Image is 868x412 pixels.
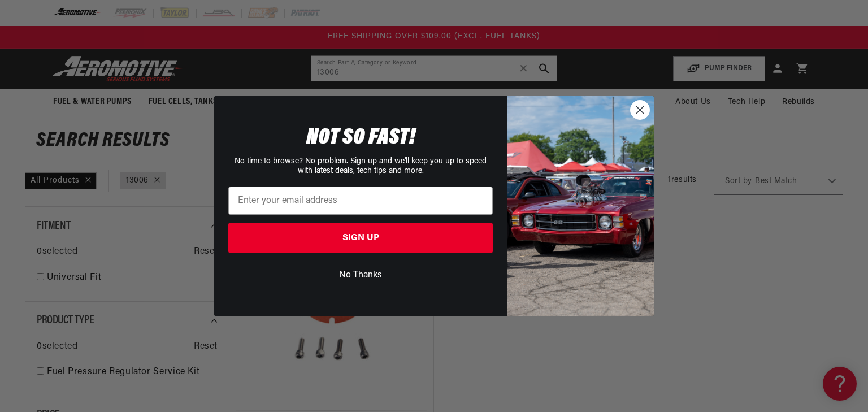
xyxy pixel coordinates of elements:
[228,264,493,286] button: No Thanks
[306,127,415,149] span: NOT SO FAST!
[630,100,650,120] button: Close dialog
[228,223,493,253] button: SIGN UP
[507,96,654,316] img: 85cdd541-2605-488b-b08c-a5ee7b438a35.jpeg
[235,157,487,175] span: No time to browse? No problem. Sign up and we'll keep you up to speed with latest deals, tech tip...
[228,187,493,215] input: Enter your email address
